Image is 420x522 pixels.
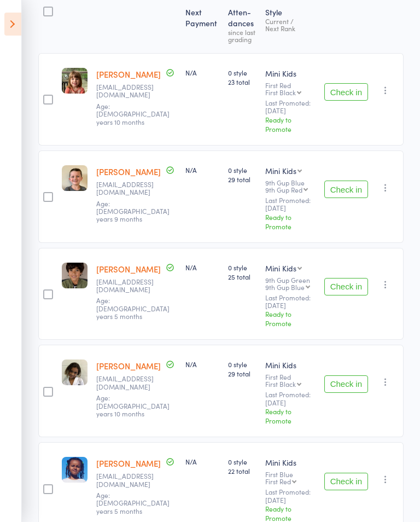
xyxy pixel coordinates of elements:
[96,166,161,177] a: [PERSON_NAME]
[185,263,219,272] div: N/A
[265,196,316,212] small: Last Promoted: [DATE]
[265,471,316,485] div: First Blue
[265,488,316,504] small: Last Promoted: [DATE]
[62,68,87,94] img: image1679779490.png
[265,179,316,193] div: 9th Gup Blue
[265,68,316,79] div: Mini Kids
[324,473,368,490] button: Check in
[265,99,316,115] small: Last Promoted: [DATE]
[224,1,261,48] div: Atten­dances
[181,1,224,48] div: Next Payment
[265,283,305,291] div: 9th Gup Blue
[62,165,87,191] img: image1679440511.png
[96,375,167,391] small: igrvin@gmail.com
[265,373,316,387] div: First Red
[261,1,320,48] div: Style
[265,89,296,96] div: First Black
[96,68,161,80] a: [PERSON_NAME]
[265,276,316,291] div: 9th Gup Green
[324,83,368,101] button: Check in
[228,369,256,378] span: 29 total
[96,83,167,99] small: dhaddon004@gmail.com
[96,490,170,515] span: Age: [DEMOGRAPHIC_DATA] years 5 months
[96,360,161,372] a: [PERSON_NAME]
[96,199,170,224] span: Age: [DEMOGRAPHIC_DATA] years 9 months
[265,186,302,193] div: 9th Gup Red
[62,457,87,483] img: image1717653749.png
[265,82,316,96] div: First Red
[265,18,316,32] div: Current / Next Rank
[96,263,161,275] a: [PERSON_NAME]
[265,115,316,134] div: Ready to Promote
[96,472,167,488] small: bety2000@gmail.com
[324,278,368,295] button: Check in
[228,165,256,175] span: 0 style
[265,457,316,468] div: Mini Kids
[265,165,296,176] div: Mini Kids
[185,457,219,466] div: N/A
[228,272,256,281] span: 25 total
[324,375,368,393] button: Check in
[96,181,167,196] small: samlees@hotmail.co.nz
[62,359,87,385] img: image1706071685.png
[62,263,87,288] img: image1679277299.png
[185,68,219,77] div: N/A
[185,165,219,175] div: N/A
[228,359,256,369] span: 0 style
[265,407,316,425] div: Ready to Promote
[228,466,256,475] span: 22 total
[265,359,316,370] div: Mini Kids
[324,181,368,198] button: Check in
[265,294,316,310] small: Last Promoted: [DATE]
[96,393,170,418] span: Age: [DEMOGRAPHIC_DATA] years 10 months
[96,278,167,294] small: igrvin@gmail.com
[265,478,291,485] div: First Red
[265,263,296,274] div: Mini Kids
[228,77,256,86] span: 23 total
[96,101,170,126] span: Age: [DEMOGRAPHIC_DATA] years 10 months
[96,295,170,321] span: Age: [DEMOGRAPHIC_DATA] years 5 months
[228,457,256,466] span: 0 style
[96,457,161,469] a: [PERSON_NAME]
[185,359,219,369] div: N/A
[228,263,256,272] span: 0 style
[228,28,256,43] div: since last grading
[228,68,256,77] span: 0 style
[265,391,316,407] small: Last Promoted: [DATE]
[265,212,316,231] div: Ready to Promote
[265,380,296,387] div: First Black
[265,309,316,328] div: Ready to Promote
[228,175,256,184] span: 29 total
